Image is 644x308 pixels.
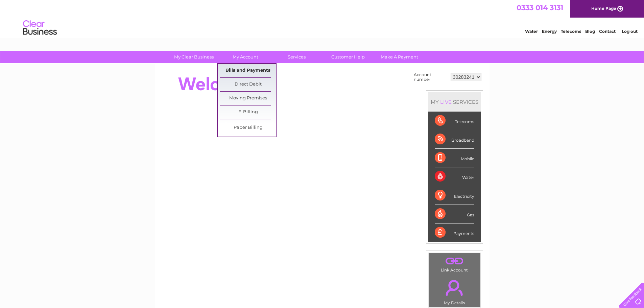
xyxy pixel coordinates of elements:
a: Make A Payment [372,51,427,63]
div: LIVE [439,99,453,105]
div: Water [435,167,474,186]
a: Log out [622,29,638,34]
a: . [430,276,479,300]
a: Paper Billing [220,121,276,135]
a: E-Billing [220,105,276,119]
a: 0333 014 3131 [517,3,563,12]
a: . [430,255,479,267]
a: Blog [585,29,595,34]
div: MY SERVICES [428,92,481,112]
div: Electricity [435,186,474,205]
div: Broadband [435,130,474,149]
img: logo.png [23,18,57,38]
a: Telecoms [561,29,581,34]
a: Contact [599,29,616,34]
a: Customer Help [320,51,376,63]
a: Bills and Payments [220,64,276,77]
a: Water [525,29,538,34]
div: Payments [435,223,474,242]
div: Clear Business is a trading name of Verastar Limited (registered in [GEOGRAPHIC_DATA] No. 3667643... [163,4,482,33]
div: Mobile [435,149,474,167]
td: Link Account [428,253,481,274]
a: Energy [542,29,557,34]
a: My Account [217,51,273,63]
td: Account number [412,71,449,84]
div: Gas [435,205,474,223]
a: Services [269,51,325,63]
a: Direct Debit [220,78,276,91]
td: My Details [428,274,481,307]
a: My Clear Business [166,51,222,63]
div: Telecoms [435,112,474,130]
a: Moving Premises [220,92,276,105]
